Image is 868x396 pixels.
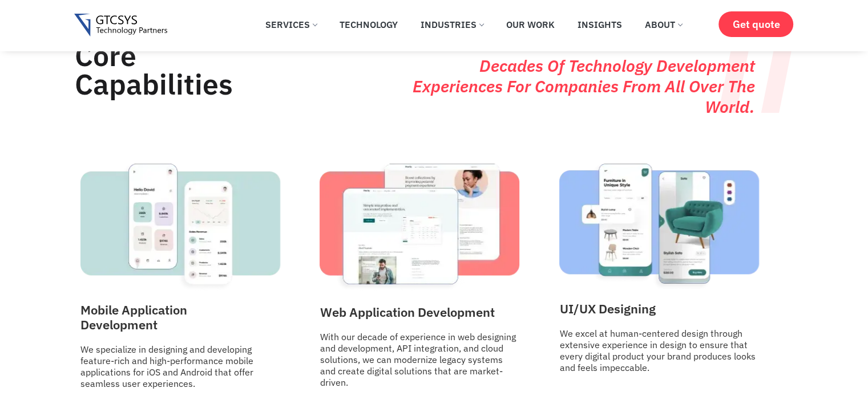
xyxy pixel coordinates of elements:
[559,162,759,290] img: UI/UX designing by the Best Web and Mobile App Development Company
[74,14,167,37] img: Gtcsys logo
[320,304,494,320] a: Web Application Development​
[569,12,631,37] a: Insights
[732,18,780,30] span: Get quote
[331,12,406,37] a: Technology
[257,12,325,37] a: Services
[80,344,253,389] a: We specialize in designing and developing feature-rich and high-performance mobile applications f...
[498,12,563,37] a: Our Work
[75,42,276,99] h2: Core Capabilities
[320,162,519,293] img: Best Web and Mobile App Development Company specializing in web application development- Custom S...
[636,12,691,37] a: About
[320,331,515,388] a: With our decade of experience in web designing and development, API integration, and cloud soluti...
[559,328,755,373] a: We excel at human-centered design through extensive experience in design to ensure that every dig...
[80,162,280,291] img: Best Web and Mobile App Development Company offering mobile app development solutions - Custom So...
[718,11,793,37] a: Get quote
[412,12,492,37] a: Industries
[559,300,655,317] a: UI/UX Designing
[410,55,755,117] h3: Decades of technology development experiences for companies from All over the world.
[80,301,187,333] a: Mobile Application Development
